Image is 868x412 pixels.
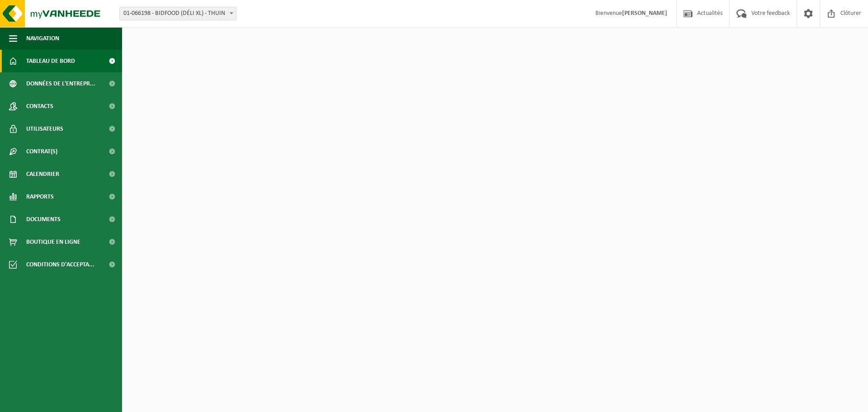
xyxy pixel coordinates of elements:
span: Conditions d'accepta... [26,253,94,276]
span: Contacts [26,95,53,118]
span: Rapports [26,185,54,208]
span: Documents [26,208,61,231]
span: Contrat(s) [26,140,57,163]
span: Tableau de bord [26,50,75,72]
span: Calendrier [26,163,59,185]
span: Utilisateurs [26,118,63,140]
span: 01-066198 - BIDFOOD (DÉLI XL) - THUIN [119,7,236,20]
span: Données de l'entrepr... [26,72,95,95]
span: Navigation [26,27,59,50]
strong: [PERSON_NAME] [622,10,667,17]
span: 01-066198 - BIDFOOD (DÉLI XL) - THUIN [120,7,236,20]
span: Boutique en ligne [26,231,80,253]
